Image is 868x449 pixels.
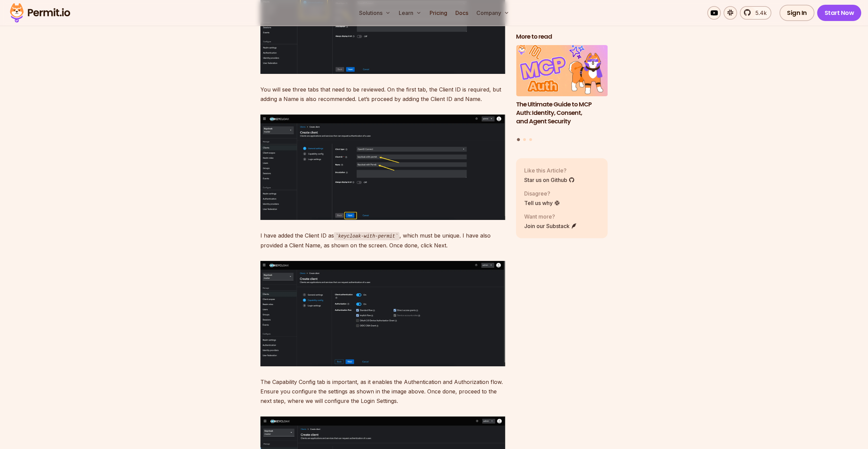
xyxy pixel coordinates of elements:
[516,45,608,134] a: The Ultimate Guide to MCP Auth: Identity, Consent, and Agent SecurityThe Ultimate Guide to MCP Au...
[260,85,505,104] p: You will see three tabs that need to be reviewed. On the first tab, the Client ID is required, bu...
[7,1,73,24] img: Permit logo
[260,377,505,406] p: The Capability Config tab is important, as it enables the Authentication and Authorization flow. ...
[524,199,560,207] a: Tell us why
[356,6,393,20] button: Solutions
[474,6,512,20] button: Company
[516,100,608,125] h3: The Ultimate Guide to MCP Auth: Identity, Consent, and Agent Security
[516,45,608,142] div: Posts
[751,9,767,17] span: 5.4k
[453,6,471,20] a: Docs
[524,212,577,221] p: Want more?
[260,261,505,366] img: image.png
[516,33,608,41] h2: More to read
[524,176,575,184] a: Star us on Github
[524,222,577,230] a: Join our Substack
[334,232,399,240] code: keycloak-with-permit
[524,189,560,198] p: Disagree?
[260,115,505,220] img: image.png
[260,231,505,250] p: I have added the Client ID as , which must be unique. I have also provided a Client Name, as show...
[529,138,532,141] button: Go to slide 3
[523,138,526,141] button: Go to slide 2
[524,166,575,175] p: Like this Article?
[817,5,862,21] a: Start Now
[516,45,608,97] img: The Ultimate Guide to MCP Auth: Identity, Consent, and Agent Security
[516,45,608,134] li: 1 of 3
[396,6,424,20] button: Learn
[740,6,771,20] a: 5.4k
[517,138,520,141] button: Go to slide 1
[780,5,814,21] a: Sign In
[427,6,450,20] a: Pricing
